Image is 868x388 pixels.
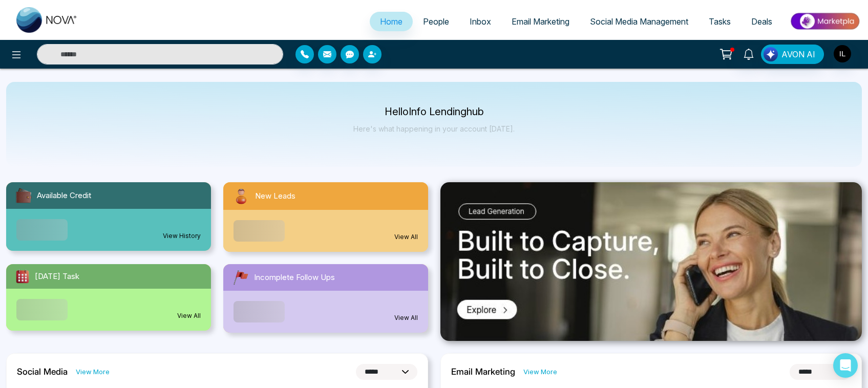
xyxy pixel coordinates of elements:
[741,12,782,31] a: Deals
[451,367,515,377] h2: Email Marketing
[76,367,110,377] a: View More
[523,367,557,377] a: View More
[833,353,858,378] div: Open Intercom Messenger
[394,313,418,322] a: View All
[470,16,491,27] span: Inbox
[231,268,250,287] img: followUps.svg
[163,231,201,241] a: View History
[35,271,79,283] span: [DATE] Task
[255,190,295,202] span: New Leads
[834,45,851,62] img: User Avatar
[761,45,824,64] button: AVON AI
[353,107,515,116] p: Hello Info Lendinghub
[177,311,201,320] a: View All
[781,48,815,60] span: AVON AI
[16,7,78,33] img: Nova CRM Logo
[413,12,459,31] a: People
[254,272,335,284] span: Incomplete Follow Ups
[580,12,698,31] a: Social Media Management
[709,16,731,27] span: Tasks
[394,232,418,242] a: View All
[17,367,68,377] h2: Social Media
[14,268,31,285] img: todayTask.svg
[370,12,413,31] a: Home
[380,16,403,27] span: Home
[764,47,778,61] img: Lead Flow
[231,186,251,206] img: newLeads.svg
[751,16,772,27] span: Deals
[788,10,862,33] img: Market-place.gif
[501,12,580,31] a: Email Marketing
[423,16,449,27] span: People
[14,186,33,205] img: availableCredit.svg
[459,12,501,31] a: Inbox
[353,124,515,133] p: Here's what happening in your account [DATE].
[698,12,741,31] a: Tasks
[440,182,862,341] img: .
[217,264,434,333] a: Incomplete Follow UpsView All
[37,190,91,202] span: Available Credit
[217,182,434,252] a: New LeadsView All
[590,16,688,27] span: Social Media Management
[512,16,569,27] span: Email Marketing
